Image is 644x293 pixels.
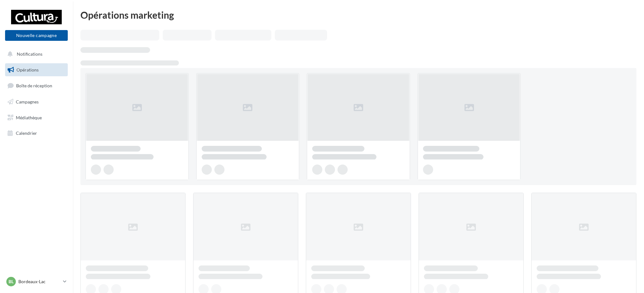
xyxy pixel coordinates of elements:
span: Campagnes [16,99,39,104]
a: Boîte de réception [4,79,69,92]
a: Campagnes [4,95,69,109]
span: BL [9,278,14,285]
div: Opérations marketing [80,10,636,20]
span: Boîte de réception [16,83,52,88]
p: Bordeaux-Lac [18,278,60,285]
a: Opérations [4,63,69,77]
span: Calendrier [16,130,37,136]
span: Notifications [17,51,42,57]
span: Opérations [16,67,39,72]
button: Notifications [4,47,66,61]
a: Calendrier [4,127,69,140]
a: Médiathèque [4,111,69,124]
button: Nouvelle campagne [5,30,68,41]
a: BL Bordeaux-Lac [5,276,68,288]
span: Médiathèque [16,115,42,120]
